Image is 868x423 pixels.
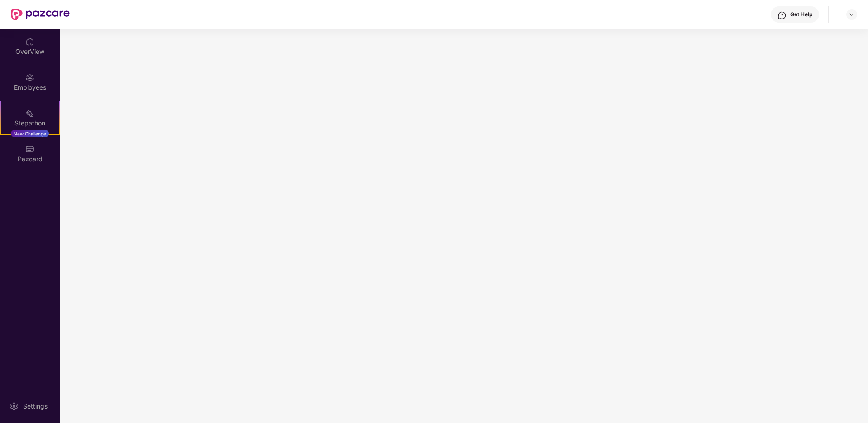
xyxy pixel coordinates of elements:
div: Get Help [790,11,812,18]
img: svg+xml;base64,PHN2ZyB4bWxucz0iaHR0cDovL3d3dy53My5vcmcvMjAwMC9zdmciIHdpZHRoPSIyMSIgaGVpZ2h0PSIyMC... [25,109,34,118]
img: New Pazcare Logo [11,9,70,20]
img: svg+xml;base64,PHN2ZyBpZD0iU2V0dGluZy0yMHgyMCIgeG1sbnM9Imh0dHA6Ly93d3cudzMub3JnLzIwMDAvc3ZnIiB3aW... [10,402,19,411]
div: Settings [20,402,50,411]
img: svg+xml;base64,PHN2ZyBpZD0iRW1wbG95ZWVzIiB4bWxucz0iaHR0cDovL3d3dy53My5vcmcvMjAwMC9zdmciIHdpZHRoPS... [25,73,34,82]
img: svg+xml;base64,PHN2ZyBpZD0iRHJvcGRvd24tMzJ4MzIiIHhtbG5zPSJodHRwOi8vd3d3LnczLm9yZy8yMDAwL3N2ZyIgd2... [848,11,855,18]
div: Stepathon [1,119,59,128]
img: svg+xml;base64,PHN2ZyBpZD0iSG9tZSIgeG1sbnM9Imh0dHA6Ly93d3cudzMub3JnLzIwMDAvc3ZnIiB3aWR0aD0iMjAiIG... [25,37,34,46]
img: svg+xml;base64,PHN2ZyBpZD0iSGVscC0zMngzMiIgeG1sbnM9Imh0dHA6Ly93d3cudzMub3JnLzIwMDAvc3ZnIiB3aWR0aD... [777,11,787,20]
img: svg+xml;base64,PHN2ZyBpZD0iUGF6Y2FyZCIgeG1sbnM9Imh0dHA6Ly93d3cudzMub3JnLzIwMDAvc3ZnIiB3aWR0aD0iMj... [25,144,34,154]
div: New Challenge [11,130,49,137]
